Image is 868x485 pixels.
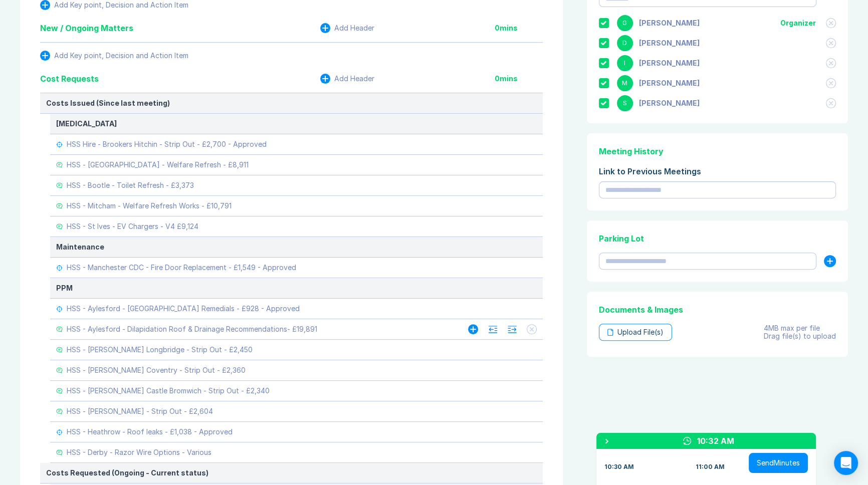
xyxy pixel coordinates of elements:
[617,95,633,111] div: S
[639,79,700,87] div: Matthew Cooper
[697,435,734,447] div: 10:32 AM
[617,35,633,51] div: D
[639,19,700,27] div: Gemma White
[604,463,634,471] div: 10:30 AM
[67,161,249,169] div: HSS - [GEOGRAPHIC_DATA] - Welfare Refresh - £8,911
[56,120,537,128] div: [MEDICAL_DATA]
[334,75,374,83] div: Add Header
[67,181,194,189] div: HSS - Bootle - Toilet Refresh - £3,373
[67,407,213,415] div: HSS - [PERSON_NAME] - Strip Out - £2,604
[54,52,188,60] div: Add Key point, Decision and Action Item
[599,145,836,157] div: Meeting History
[40,51,188,61] button: Add Key point, Decision and Action Item
[54,1,188,9] div: Add Key point, Decision and Action Item
[639,59,700,67] div: Iain Parnell
[617,15,633,31] div: G
[599,165,836,177] div: Link to Previous Meetings
[67,140,267,148] div: HSS Hire - Brookers Hitchin - Strip Out - £2,700 - Approved
[46,99,537,107] div: Costs Issued (Since last meeting)
[834,451,858,475] div: Open Intercom Messenger
[320,23,374,33] button: Add Header
[599,232,836,245] div: Parking Lot
[67,366,246,374] div: HSS - [PERSON_NAME] Coventry - Strip Out - £2,360
[764,332,836,340] div: Drag file(s) to upload
[67,325,317,333] div: HSS - Aylesford - Dilapidation Roof & Drainage Recommendations- £19,891
[617,55,633,71] div: I
[56,243,537,251] div: Maintenance
[599,324,672,341] div: Upload File(s)
[67,222,198,230] div: HSS - St Ives - EV Chargers - V4 £9,124
[780,19,816,27] div: Organizer
[320,74,374,84] button: Add Header
[334,24,374,32] div: Add Header
[67,346,253,354] div: HSS - [PERSON_NAME] Longbridge - Strip Out - £2,450
[67,387,270,395] div: HSS - [PERSON_NAME] Castle Bromwich - Strip Out - £2,340
[764,324,836,332] div: 4MB max per file
[67,428,233,436] div: HSS - Heathrow - Roof leaks - £1,038 - Approved
[617,75,633,91] div: M
[495,75,543,83] div: 0 mins
[495,24,543,32] div: 0 mins
[46,469,537,477] div: Costs Requested (Ongoing - Current status)
[56,284,537,292] div: PPM
[599,304,836,316] div: Documents & Images
[67,448,211,456] div: HSS - Derby - Razor Wire Options - Various
[67,202,232,210] div: HSS - Mitcham - Welfare Refresh Works - £10,791
[696,463,725,471] div: 11:00 AM
[67,264,296,272] div: HSS - Manchester CDC - Fire Door Replacement - £1,549 - Approved
[67,305,300,313] div: HSS - Aylesford - [GEOGRAPHIC_DATA] Remedials - £928 - Approved
[40,22,133,34] div: New / Ongoing Matters
[639,39,700,47] div: Debbie Coburn
[639,99,700,107] div: Sandra Ulaszewski
[40,73,99,85] div: Cost Requests
[749,453,808,473] button: SendMinutes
